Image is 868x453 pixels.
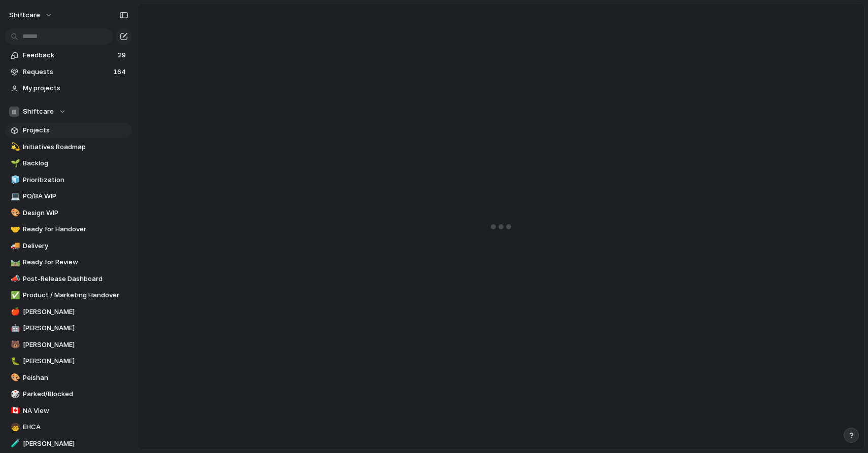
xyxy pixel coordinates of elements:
[9,224,19,234] button: 🤝
[5,337,132,353] a: 🐻[PERSON_NAME]
[9,191,19,201] button: 💻
[5,255,132,270] a: 🛤️Ready for Review
[9,175,19,185] button: 🧊
[5,321,132,336] a: 🤖[PERSON_NAME]
[23,67,110,77] span: Requests
[11,405,18,416] div: 🇨🇦
[5,238,132,254] a: 🚚Delivery
[23,422,128,432] span: EHCA
[23,191,128,201] span: PO/BA WIP
[5,354,132,369] a: 🐛[PERSON_NAME]
[11,191,18,202] div: 💻
[11,158,18,169] div: 🌱
[5,222,132,237] a: 🤝Ready for Handover
[9,307,19,317] button: 🍎
[5,403,132,419] a: 🇨🇦NA View
[23,50,115,60] span: Feedback
[23,257,128,267] span: Ready for Review
[23,208,128,218] span: Design WIP
[9,290,19,300] button: ✅
[23,439,128,449] span: [PERSON_NAME]
[9,274,19,284] button: 📣
[23,175,128,185] span: Prioritization
[23,373,128,383] span: Peishan
[9,208,19,218] button: 🎨
[11,422,18,433] div: 🧒
[11,389,18,400] div: 🎲
[5,205,132,221] a: 🎨Design WIP
[11,339,18,351] div: 🐻
[23,125,128,135] span: Projects
[11,141,18,153] div: 💫
[5,140,132,155] a: 💫Initiatives Roadmap
[23,389,128,399] span: Parked/Blocked
[11,207,18,219] div: 🎨
[5,104,132,119] button: Shiftcare
[5,156,132,171] a: 🌱Backlog
[5,64,132,80] a: Requests164
[5,81,132,96] a: My projects
[23,142,128,152] span: Initiatives Roadmap
[23,224,128,234] span: Ready for Handover
[11,438,18,449] div: 🧪
[11,356,18,367] div: 🐛
[9,389,19,399] button: 🎲
[9,340,19,350] button: 🐻
[11,323,18,334] div: 🤖
[23,107,54,117] span: Shiftcare
[11,273,18,285] div: 📣
[23,83,128,93] span: My projects
[118,50,128,60] span: 29
[9,158,19,168] button: 🌱
[5,420,132,435] a: 🧒EHCA
[23,290,128,300] span: Product / Marketing Handover
[5,387,132,402] a: 🎲Parked/Blocked
[9,406,19,416] button: 🇨🇦
[5,189,132,204] a: 💻PO/BA WIP
[23,158,128,168] span: Backlog
[23,356,128,366] span: [PERSON_NAME]
[11,306,18,318] div: 🍎
[23,241,128,251] span: Delivery
[5,7,58,23] button: shiftcare
[5,436,132,451] a: 🧪[PERSON_NAME]
[5,271,132,287] a: 📣Post-Release Dashboard
[9,439,19,449] button: 🧪
[9,241,19,251] button: 🚚
[9,323,19,333] button: 🤖
[23,274,128,284] span: Post-Release Dashboard
[23,340,128,350] span: [PERSON_NAME]
[5,172,132,188] a: 🧊Prioritization
[9,356,19,366] button: 🐛
[5,304,132,320] a: 🍎[PERSON_NAME]
[9,142,19,152] button: 💫
[9,422,19,432] button: 🧒
[9,10,40,20] span: shiftcare
[23,307,128,317] span: [PERSON_NAME]
[23,323,128,333] span: [PERSON_NAME]
[11,174,18,186] div: 🧊
[5,370,132,386] a: 🎨Peishan
[11,240,18,252] div: 🚚
[5,288,132,303] a: ✅Product / Marketing Handover
[5,123,132,138] a: Projects
[9,257,19,267] button: 🛤️
[113,67,128,77] span: 164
